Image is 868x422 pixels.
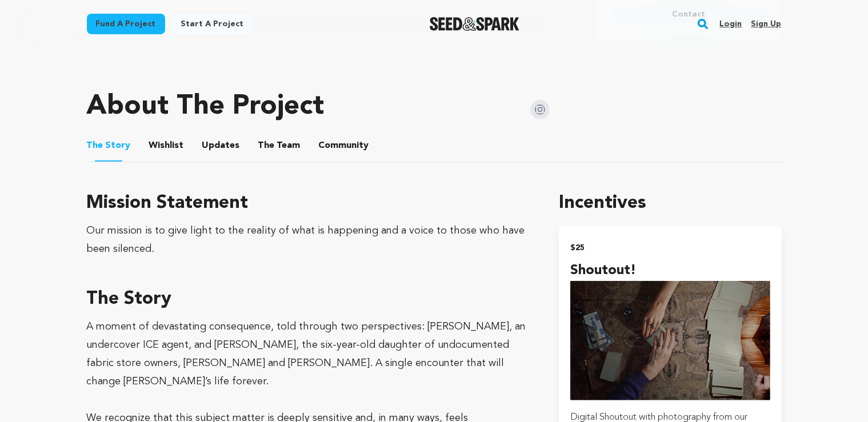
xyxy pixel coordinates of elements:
[87,190,532,217] h3: Mission Statement
[570,260,770,281] h4: Shoutout!
[87,222,532,258] div: Our mission is to give light to the reality of what is happening and a voice to those who have be...
[258,139,275,152] span: The
[751,15,781,33] a: Sign up
[87,317,532,391] p: A moment of devastating consequence, told through two perspectives: [PERSON_NAME], an undercover ...
[149,139,184,152] span: Wishlist
[87,139,131,152] span: Story
[87,93,325,120] h1: About The Project
[530,100,550,119] img: Seed&Spark Instagram Icon
[570,281,770,401] img: incentive
[319,139,369,152] span: Community
[258,139,301,152] span: Team
[87,286,532,313] h3: The Story
[430,17,519,31] a: Seed&Spark Homepage
[570,240,770,256] h2: $25
[719,15,742,33] a: Login
[172,14,253,34] a: Start a project
[430,17,519,31] img: Seed&Spark Logo Dark Mode
[559,190,781,217] h1: Incentives
[87,139,103,152] span: The
[87,14,165,34] a: Fund a project
[202,139,240,152] span: Updates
